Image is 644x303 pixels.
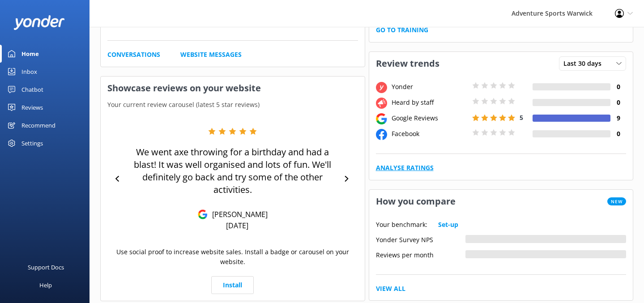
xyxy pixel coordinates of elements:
[39,276,52,294] div: Help
[438,220,458,230] a: Set-up
[389,82,470,92] div: Yonder
[376,284,405,294] a: View All
[376,220,427,230] p: Your benchmark:
[21,116,55,134] div: Recommend
[607,197,626,205] span: New
[520,113,523,122] span: 5
[21,134,43,152] div: Settings
[563,59,607,68] span: Last 30 days
[376,235,465,243] div: Yonder Survey NPS
[376,163,434,173] a: Analyse Ratings
[211,276,254,294] a: Install
[389,129,470,139] div: Facebook
[610,82,626,92] h4: 0
[610,113,626,123] h4: 9
[376,25,428,35] a: Go to Training
[13,15,65,30] img: yonder-white-logo.png
[28,258,64,276] div: Support Docs
[101,100,365,110] p: Your current review carousel (latest 5 star reviews)
[180,50,242,60] a: Website Messages
[21,45,39,63] div: Home
[369,52,446,75] h3: Review trends
[101,77,365,100] h3: Showcase reviews on your website
[226,221,248,230] p: [DATE]
[198,209,208,219] img: Google Reviews
[125,146,340,196] p: We went axe throwing for a birthday and had a blast! It was well organised and lots of fun. We'll...
[610,129,626,139] h4: 0
[21,98,43,116] div: Reviews
[369,190,462,213] h3: How you compare
[389,113,470,123] div: Google Reviews
[376,250,465,258] div: Reviews per month
[610,98,626,107] h4: 0
[208,209,268,219] p: [PERSON_NAME]
[21,81,43,98] div: Chatbot
[107,50,160,60] a: Conversations
[389,98,470,107] div: Heard by staff
[21,63,37,81] div: Inbox
[107,247,358,267] p: Use social proof to increase website sales. Install a badge or carousel on your website.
